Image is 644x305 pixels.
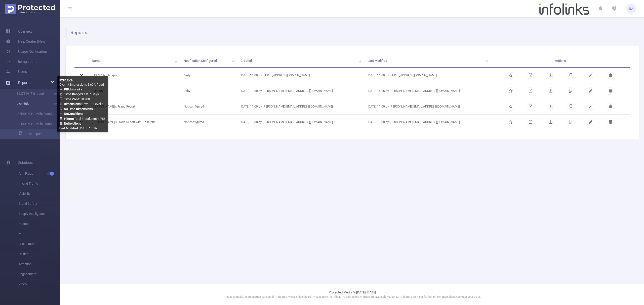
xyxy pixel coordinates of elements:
a: Integrations [6,57,37,67]
td: [DATE] 14:16 by [PERSON_NAME][EMAIL_ADDRESS][DOMAIN_NAME] [364,83,491,99]
b: PID: [64,87,70,91]
span: Attention [19,259,60,269]
b: Time Range: [64,92,82,96]
td: Not configured [180,115,236,130]
span: Total Fraudulent ≥ 75% [64,117,106,121]
a: Reports [18,78,30,88]
span: Engagement [19,269,60,279]
span: Solutions [18,158,33,168]
a: [PERSON_NAME]'s Fraud Report [10,109,54,119]
span: Over 1k impressions & 60% fraud [59,83,104,86]
td: [DATE] 16:00 by [EMAIL_ADDRESS][DOMAIN_NAME] [364,68,491,83]
span: Passport [19,219,60,229]
td: [PERSON_NAME]'s Fraud Report [88,99,180,115]
span: Anti-Fraud [19,169,60,179]
span: Video [19,279,60,289]
b: No Time Dimensions [64,107,93,111]
span: Visibility [19,189,60,199]
td: Not configured [180,99,236,115]
b: Dimensions : [64,102,82,106]
span: Brand Safety [19,199,60,209]
span: Invalid Traffic [19,179,60,189]
a: 3137849- Fifi report [10,89,54,99]
span: Infolinks Last 7 Days +00:00 [59,87,106,126]
span: Click Fraud [19,239,60,249]
a: Help Center (New) [6,36,47,46]
img: Protected Media [5,4,55,14]
td: [DATE] 11:00 by [PERSON_NAME][EMAIL_ADDRESS][DOMAIN_NAME] [364,99,491,115]
b: daily [184,74,190,77]
td: [DATE] 18:00 by [PERSON_NAME][EMAIL_ADDRESS][DOMAIN_NAME] [237,115,364,130]
td: [DATE] 13:00 by [PERSON_NAME][EMAIL_ADDRESS][DOMAIN_NAME] [237,83,364,99]
span: Level 1, Level 5 [64,102,103,106]
footer: Protected Media © [DATE]-[DATE] [60,284,644,305]
a: Overview [6,26,32,36]
span: MRC [19,229,60,239]
td: [DATE] 18:00 by [PERSON_NAME][EMAIL_ADDRESS][DOMAIN_NAME] [364,115,491,130]
a: Save Report... [19,129,60,139]
span: Created [240,59,252,63]
i: icon: search [173,54,180,67]
span: Reports [18,81,30,85]
i: icon: search [230,54,237,67]
h1: Reports [65,28,635,38]
a: Usage Notification [6,46,47,57]
td: [DATE] 11:00 by [PERSON_NAME][EMAIL_ADDRESS][DOMAIN_NAME] [237,99,364,115]
b: daily [184,89,190,93]
span: Supply Intelligence [19,209,60,219]
a: over 60% [10,99,54,109]
span: [DATE] 14:16 [59,127,97,130]
b: Last Modified: [59,127,79,130]
b: Filters : [64,117,74,121]
span: RA [629,4,633,14]
td: over 60% [88,83,180,99]
p: This is a stable, in production version of Protected Media's dashboard. Please note that the MRC ... [73,295,631,299]
b: over 60% [59,78,73,82]
span: Name [92,59,100,63]
td: [PERSON_NAME]'s Fraud Report with Host (site) [88,115,180,130]
b: Time Zone: [64,97,80,101]
span: Notification Configured [184,59,217,63]
a: Users [6,67,27,77]
i: icon: search [357,54,364,67]
span: Actions [555,59,566,63]
b: No Conditions [64,112,83,116]
span: Unified [19,249,60,259]
i: icon: search [484,54,491,67]
i: icon: user [59,87,64,91]
b: No Solutions [64,122,81,125]
td: 3137849- Fifi report [88,68,180,83]
td: [DATE] 16:00 by [EMAIL_ADDRESS][DOMAIN_NAME] [237,68,364,83]
a: [PERSON_NAME]'s Fraud Report with Host (site) [10,119,54,129]
span: Last Modified [368,59,387,63]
